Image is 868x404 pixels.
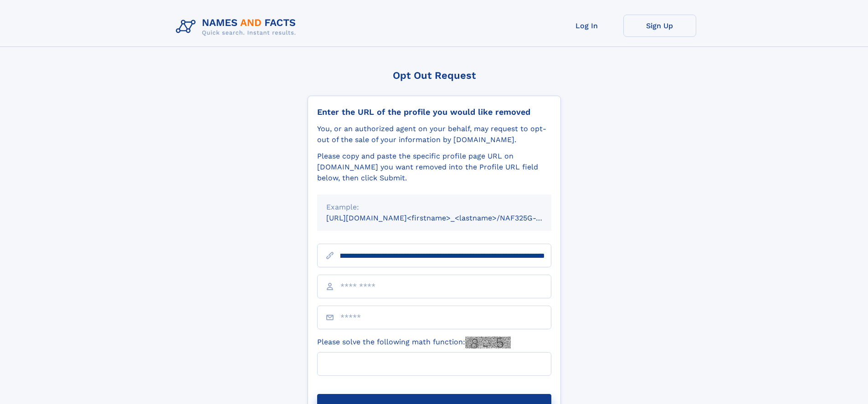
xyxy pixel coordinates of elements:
[550,15,623,37] a: Log In
[326,202,542,213] div: Example:
[172,15,303,39] img: Logo Names and Facts
[317,107,551,117] div: Enter the URL of the profile you would like removed
[317,123,551,145] div: You, or an authorized agent on your behalf, may request to opt-out of the sale of your informatio...
[308,70,561,81] div: Opt Out Request
[317,337,511,348] label: Please solve the following math function:
[326,214,569,222] small: [URL][DOMAIN_NAME]<firstname>_<lastname>/NAF325G-xxxxxxxx
[623,15,696,37] a: Sign Up
[317,151,551,184] div: Please copy and paste the specific profile page URL on [DOMAIN_NAME] you want removed into the Pr...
